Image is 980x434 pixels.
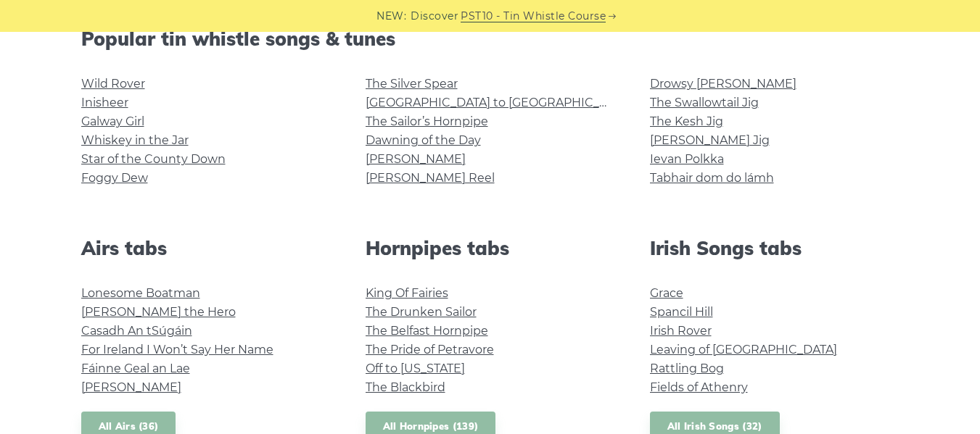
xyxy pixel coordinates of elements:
h2: Hornpipes tabs [366,237,615,259]
a: PST10 - Tin Whistle Course [461,8,606,25]
a: Tabhair dom do lámh [650,171,774,185]
a: [PERSON_NAME] Reel [366,171,495,185]
a: [PERSON_NAME] [366,152,466,166]
a: The Pride of Petravore [366,343,494,356]
a: The Belfast Hornpipe [366,324,488,338]
h2: Irish Songs tabs [650,237,899,259]
a: Rattling Bog [650,362,724,375]
a: Lonesome Boatman [81,286,200,300]
a: Casadh An tSúgáin [81,324,192,338]
a: [GEOGRAPHIC_DATA] to [GEOGRAPHIC_DATA] [366,96,633,109]
a: Whiskey in the Jar [81,133,189,147]
a: [PERSON_NAME] Jig [650,133,770,147]
a: The Kesh Jig [650,114,723,128]
h2: Airs tabs [81,237,331,259]
a: [PERSON_NAME] the Hero [81,305,236,319]
a: Galway Girl [81,114,144,128]
a: Ievan Polkka [650,152,724,166]
a: For Ireland I Won’t Say Her Name [81,343,273,356]
a: The Sailor’s Hornpipe [366,114,488,128]
a: Grace [650,286,683,300]
a: Wild Rover [81,77,145,91]
a: Drowsy [PERSON_NAME] [650,77,796,91]
a: Dawning of the Day [366,133,481,147]
h2: Popular tin whistle songs & tunes [81,28,899,50]
a: Inisheer [81,96,128,109]
a: The Blackbird [366,380,445,394]
a: Fáinne Geal an Lae [81,362,190,375]
a: Spancil Hill [650,305,713,319]
a: [PERSON_NAME] [81,380,181,394]
a: The Swallowtail Jig [650,96,759,109]
a: King Of Fairies [366,286,448,300]
a: Foggy Dew [81,171,148,185]
a: The Drunken Sailor [366,305,477,319]
a: Irish Rover [650,324,712,338]
a: Fields of Athenry [650,380,748,394]
a: Star of the County Down [81,152,226,166]
a: Off to [US_STATE] [366,362,465,375]
span: NEW: [376,8,406,25]
a: Leaving of [GEOGRAPHIC_DATA] [650,343,837,356]
a: The Silver Spear [366,77,458,91]
span: Discover [411,8,458,25]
